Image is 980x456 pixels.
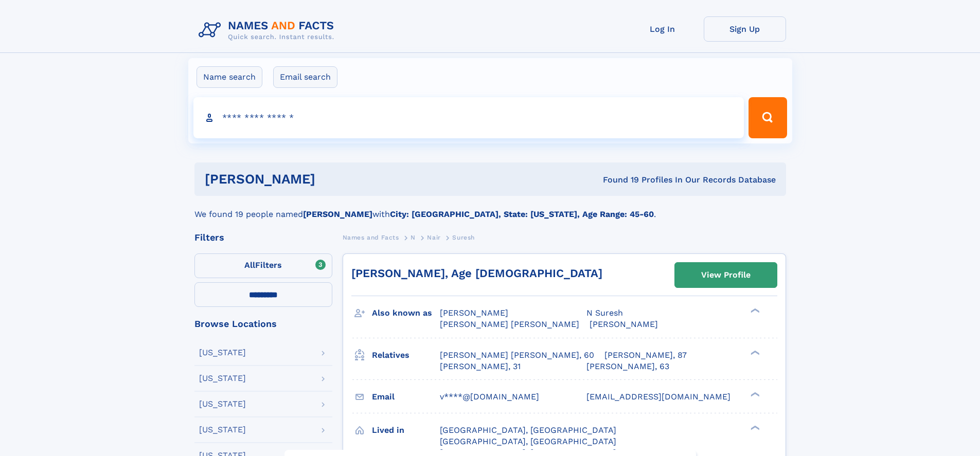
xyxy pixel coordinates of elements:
[459,174,776,186] div: Found 19 Profiles In Our Records Database
[604,350,687,361] a: [PERSON_NAME], 87
[748,391,760,397] div: ❯
[372,388,440,406] h3: Email
[194,196,786,221] div: We found 19 people named with .
[194,16,343,44] img: Logo Names and Facts
[199,349,246,357] div: [US_STATE]
[748,424,760,431] div: ❯
[586,308,623,318] span: N Suresh
[586,361,669,372] a: [PERSON_NAME], 63
[205,173,459,186] h1: [PERSON_NAME]
[411,231,416,244] a: N
[440,425,616,435] span: [GEOGRAPHIC_DATA], [GEOGRAPHIC_DATA]
[372,346,440,364] h3: Relatives
[440,308,508,318] span: [PERSON_NAME]
[427,231,440,244] a: Nair
[197,66,262,88] label: Name search
[194,319,332,329] div: Browse Locations
[440,350,594,361] a: [PERSON_NAME] [PERSON_NAME], 60
[199,374,246,382] div: [US_STATE]
[701,263,751,287] div: View Profile
[193,97,744,138] input: search input
[586,392,730,402] span: [EMAIL_ADDRESS][DOMAIN_NAME]
[748,349,760,356] div: ❯
[590,319,658,329] span: [PERSON_NAME]
[675,263,777,287] a: View Profile
[199,400,246,408] div: [US_STATE]
[440,436,616,446] span: [GEOGRAPHIC_DATA], [GEOGRAPHIC_DATA]
[427,234,440,241] span: Nair
[704,16,786,42] a: Sign Up
[440,361,521,372] a: [PERSON_NAME], 31
[621,16,704,42] a: Log In
[351,267,602,280] a: [PERSON_NAME], Age [DEMOGRAPHIC_DATA]
[372,304,440,322] h3: Also known as
[303,209,372,219] b: [PERSON_NAME]
[452,234,475,241] span: Suresh
[194,233,332,242] div: Filters
[343,231,399,244] a: Names and Facts
[273,66,337,88] label: Email search
[748,307,760,314] div: ❯
[199,426,246,434] div: [US_STATE]
[194,253,332,278] label: Filters
[244,260,255,270] span: All
[440,319,579,329] span: [PERSON_NAME] [PERSON_NAME]
[411,234,416,241] span: N
[390,209,654,219] b: City: [GEOGRAPHIC_DATA], State: [US_STATE], Age Range: 45-60
[749,97,787,138] button: Search Button
[372,422,440,439] h3: Lived in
